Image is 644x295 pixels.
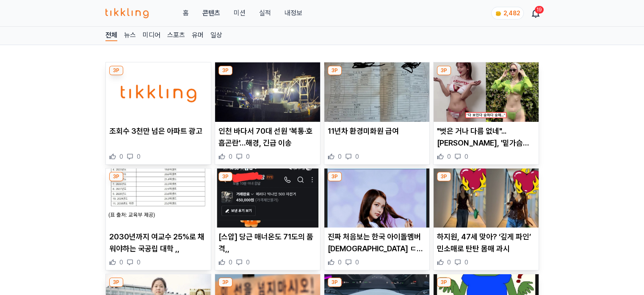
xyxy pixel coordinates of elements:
a: 내정보 [284,8,302,18]
img: 11년차 환경미화원 급여 [324,62,429,122]
span: 0 [119,152,123,161]
span: 0 [246,152,250,161]
a: 실적 [259,8,271,18]
a: 유머 [192,30,204,41]
div: 3P 하지원, 47세 맞아? ‘깊게 파인’ 민소매로 탄탄 몸매 과시 하지원, 47세 맞아? ‘깊게 파인’ 민소매로 탄탄 몸매 과시 0 0 [433,168,539,271]
p: 인천 바다서 70대 선원 '복통·호흡곤란'…해경, 긴급 이송 [218,125,317,149]
div: 3P [328,66,342,75]
img: 인천 바다서 70대 선원 '복통·호흡곤란'…해경, 긴급 이송 [215,62,320,122]
span: 0 [447,258,451,267]
span: 0 [137,258,141,267]
a: coin 2,482 [491,7,522,20]
div: 3P [218,278,232,287]
img: 2030년까지 여교수 25%로 채워야하는 국공립 대학 ,, [106,169,211,228]
p: 진짜 처음보는 한국 아이돌멤버 [DEMOGRAPHIC_DATA] ㄷㄷ ,, [328,231,426,255]
div: 3P [437,66,451,75]
a: 콘텐츠 [202,8,220,18]
span: 0 [229,258,232,267]
p: 조회수 3천만 넘은 아파트 광고 [109,125,207,137]
div: 3P [437,278,451,287]
div: 3P 조회수 3천만 넘은 아파트 광고 조회수 3천만 넘은 아파트 광고 0 0 [105,62,211,165]
img: coin [495,10,502,17]
div: 3P [스압] 당근 매너온도 71도의 품격,, [스압] 당근 매너온도 71도의 품격,, 0 0 [215,168,321,271]
div: 3P [328,172,342,181]
div: 19 [535,6,544,14]
a: 19 [532,8,539,18]
img: 하지원, 47세 맞아? ‘깊게 파인’ 민소매로 탄탄 몸매 과시 [434,169,539,228]
p: 2030년까지 여교수 25%로 채워야하는 국공립 대학 ,, [109,231,207,255]
div: 3P [437,172,451,181]
span: 0 [338,258,342,267]
div: 3P [109,66,123,75]
span: 0 [447,152,451,161]
p: 하지원, 47세 맞아? ‘깊게 파인’ 민소매로 탄탄 몸매 과시 [437,231,535,255]
a: 홈 [182,8,188,18]
div: 3P 진짜 처음보는 한국 아이돌멤버 종교 ㄷㄷ ,, 진짜 처음보는 한국 아이돌멤버 [DEMOGRAPHIC_DATA] ㄷㄷ ,, 0 0 [324,168,430,271]
span: 0 [229,152,232,161]
span: 0 [338,152,342,161]
div: 3P [218,172,232,181]
img: 티끌링 [105,8,149,18]
span: 0 [119,258,123,267]
img: 조회수 3천만 넘은 아파트 광고 [106,62,211,122]
div: 3P [109,278,123,287]
a: 뉴스 [124,30,136,41]
div: 3P [109,172,123,181]
span: 0 [137,152,141,161]
span: 2,482 [503,10,520,17]
a: 미디어 [143,30,160,41]
div: 3P "벗은 거나 다름 없네"...맹승지, '밑가슴과 중요 부위' 다 보이는 과한 노출 논란 "벗은 거나 다름 없네"...[PERSON_NAME], '밑가슴과 중요 부위' 다... [433,62,539,165]
a: 일상 [210,30,222,41]
p: "벗은 거나 다름 없네"...[PERSON_NAME], '밑가슴과 중요 부위' 다 보이는 과한 노출 논란 [437,125,535,149]
a: 전체 [105,30,117,41]
a: 스포츠 [167,30,185,41]
span: 0 [246,258,250,267]
p: [스압] 당근 매너온도 71도의 품격,, [218,231,317,255]
div: 3P [218,66,232,75]
span: 0 [355,258,359,267]
div: 3P 11년차 환경미화원 급여 11년차 환경미화원 급여 0 0 [324,62,430,165]
div: 3P [328,278,342,287]
img: [스압] 당근 매너온도 71도의 품격,, [215,169,320,228]
div: 3P 2030년까지 여교수 25%로 채워야하는 국공립 대학 ,, 2030년까지 여교수 25%로 채워야하는 국공립 대학 ,, 0 0 [105,168,211,271]
p: 11년차 환경미화원 급여 [328,125,426,137]
span: 0 [464,258,468,267]
button: 미션 [233,8,245,18]
div: 3P 인천 바다서 70대 선원 '복통·호흡곤란'…해경, 긴급 이송 인천 바다서 70대 선원 '복통·호흡곤란'…해경, 긴급 이송 0 0 [215,62,321,165]
img: "벗은 거나 다름 없네"...맹승지, '밑가슴과 중요 부위' 다 보이는 과한 노출 논란 [434,62,539,122]
span: 0 [464,152,468,161]
span: 0 [355,152,359,161]
img: 진짜 처음보는 한국 아이돌멤버 종교 ㄷㄷ ,, [324,169,429,228]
